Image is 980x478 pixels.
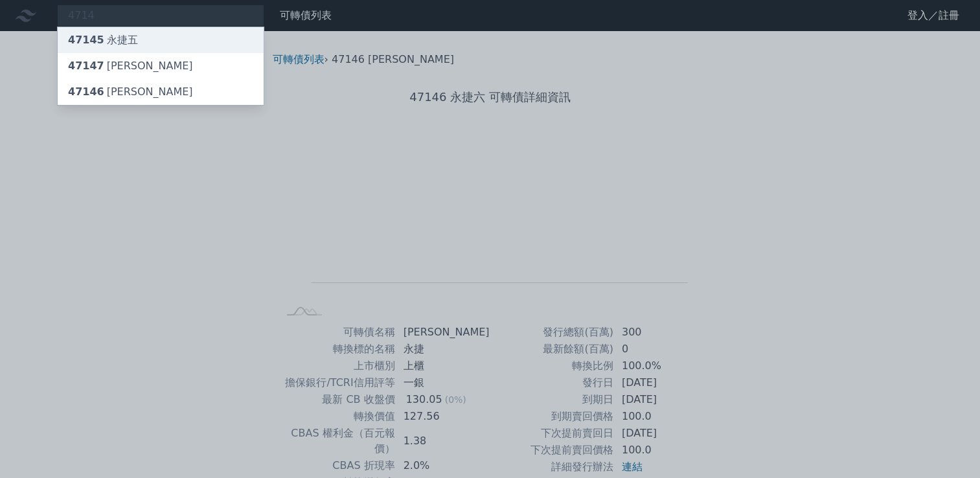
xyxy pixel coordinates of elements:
[68,85,104,98] span: 47146
[68,60,104,72] span: 47147
[68,84,193,100] div: [PERSON_NAME]
[58,79,264,105] a: 47146[PERSON_NAME]
[68,58,193,74] div: [PERSON_NAME]
[68,32,138,48] div: 永捷五
[58,53,264,79] a: 47147[PERSON_NAME]
[58,27,264,53] a: 47145永捷五
[68,34,104,46] span: 47145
